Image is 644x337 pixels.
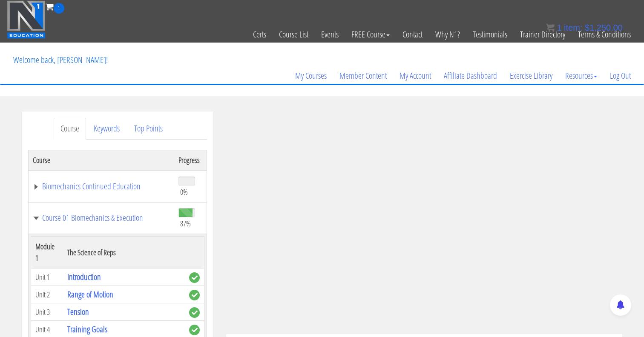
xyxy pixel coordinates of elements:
[29,150,175,170] th: Course
[514,14,572,55] a: Trainer Directory
[189,272,200,283] span: complete
[333,55,393,96] a: Member Content
[31,237,63,268] th: Module 1
[180,219,191,228] span: 87%
[557,23,561,32] span: 1
[585,23,589,32] span: $
[87,118,126,140] a: Keywords
[273,14,315,55] a: Course List
[345,14,396,55] a: FREE Course
[67,306,89,317] a: Tension
[31,303,63,321] td: Unit 3
[429,14,466,55] a: Why N1?
[33,214,170,222] a: Course 01 Biomechanics & Execution
[31,268,63,286] td: Unit 1
[127,118,170,140] a: Top Points
[396,14,429,55] a: Contact
[247,14,273,55] a: Certs
[585,23,623,32] bdi: 1,250.00
[466,14,514,55] a: Testimonials
[189,307,200,318] span: complete
[31,286,63,303] td: Unit 2
[559,55,604,96] a: Resources
[437,55,503,96] a: Affiliate Dashboard
[54,3,64,14] span: 1
[46,1,64,12] a: 1
[546,23,623,32] a: 1 item: $1,250.00
[393,55,437,96] a: My Account
[174,150,207,170] th: Progress
[33,182,170,191] a: Biomechanics Continued Education
[289,55,333,96] a: My Courses
[67,323,107,335] a: Training Goals
[572,14,637,55] a: Terms & Conditions
[189,325,200,335] span: complete
[67,271,101,283] a: Introduction
[7,43,114,77] p: Welcome back, [PERSON_NAME]!
[604,55,637,96] a: Log Out
[54,118,86,140] a: Course
[564,23,582,32] span: item:
[546,23,555,32] img: icon11.png
[503,55,559,96] a: Exercise Library
[63,237,185,268] th: The Science of Reps
[189,290,200,300] span: complete
[180,187,188,197] span: 0%
[315,14,345,55] a: Events
[7,0,46,39] img: n1-education
[67,288,113,300] a: Range of Motion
